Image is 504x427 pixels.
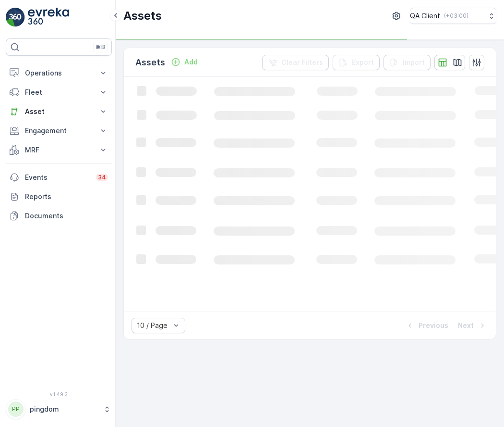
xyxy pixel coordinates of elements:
[281,58,323,67] p: Clear Filters
[6,102,112,121] button: Asset
[410,8,496,24] button: QA Client(+03:00)
[6,206,112,226] a: Documents
[6,399,112,419] button: PPpingdom
[25,88,93,97] p: Fleet
[8,402,24,417] div: PP
[184,57,198,67] p: Add
[25,145,93,155] p: MRF
[135,56,165,69] p: Assets
[25,211,108,221] p: Documents
[403,58,425,67] p: Import
[28,8,69,27] img: logo_light-DOdMpM7g.png
[6,8,25,27] img: logo
[25,192,108,201] p: Reports
[6,391,112,397] span: v 1.49.3
[25,173,90,182] p: Events
[6,121,112,140] button: Engagement
[333,55,380,70] button: Export
[419,321,448,330] p: Previous
[30,404,98,414] p: pingdom
[404,320,449,331] button: Previous
[6,168,112,187] a: Events34
[25,107,93,116] p: Asset
[96,43,105,51] p: ⌘B
[384,55,431,70] button: Import
[352,58,374,67] p: Export
[25,68,93,78] p: Operations
[123,8,162,24] p: Assets
[6,83,112,102] button: Fleet
[458,321,474,330] p: Next
[6,63,112,83] button: Operations
[6,140,112,160] button: MRF
[167,56,202,68] button: Add
[98,174,106,181] p: 34
[410,11,440,21] p: QA Client
[25,126,93,136] p: Engagement
[6,187,112,206] a: Reports
[444,12,468,20] p: ( +03:00 )
[262,55,329,70] button: Clear Filters
[457,320,488,331] button: Next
